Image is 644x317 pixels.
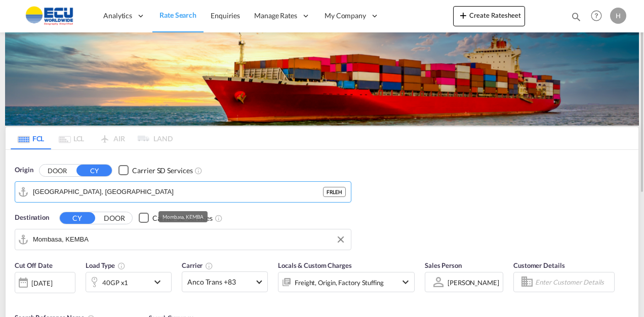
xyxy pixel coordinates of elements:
[11,127,173,149] md-pagination-wrapper: Use the left and right arrow keys to navigate between tabs
[278,272,415,292] div: Freight Origin Factory Stuffingicon-chevron-down
[15,5,84,27] img: 6cccb1402a9411edb762cf9624ab9cda.png
[11,127,51,149] md-tab-item: FCL
[33,184,323,200] input: Search by Port
[60,212,95,224] button: CY
[325,11,366,21] span: My Company
[163,211,204,222] div: Mombasa, KEMBA
[15,229,351,250] md-input-container: Mombasa, KEMBA
[425,261,462,269] span: Sales Person
[15,213,49,223] span: Destination
[333,232,348,247] button: Clear Input
[588,7,605,24] span: Help
[295,275,384,290] div: Freight Origin Factory Stuffing
[39,165,75,176] button: DOOR
[278,261,352,269] span: Locals & Custom Charges
[610,8,626,24] div: H
[571,11,582,26] div: icon-magnify
[86,272,172,292] div: 40GP x1icon-chevron-down
[103,11,132,21] span: Analytics
[33,232,346,247] input: Search by Port
[5,32,639,126] img: LCL+%26+FCL+BACKGROUND.png
[118,165,192,176] md-checkbox: Checkbox No Ink
[86,261,126,269] span: Load Type
[159,11,196,19] span: Rate Search
[182,261,213,269] span: Carrier
[323,187,346,197] div: FRLEH
[399,276,412,288] md-icon: icon-chevron-down
[448,279,499,287] div: [PERSON_NAME]
[447,275,500,290] md-select: Sales Person: Hippolyte Sainton
[132,166,192,176] div: Carrier SD Services
[15,261,53,269] span: Cut Off Date
[117,262,126,270] md-icon: icon-information-outline
[535,274,611,290] input: Enter Customer Details
[152,213,213,223] div: Carrier SD Services
[97,212,132,224] button: DOOR
[15,292,22,306] md-datepicker: Select
[457,9,469,21] md-icon: icon-plus 400-fg
[254,11,297,21] span: Manage Rates
[194,167,203,175] md-icon: Unchecked: Search for CY (Container Yard) services for all selected carriers.Checked : Search for...
[15,272,75,293] div: [DATE]
[187,277,253,287] span: Anco Trans +83
[102,275,128,290] div: 40GP x1
[211,11,240,20] span: Enquiries
[215,214,223,222] md-icon: Unchecked: Search for CY (Container Yard) services for all selected carriers.Checked : Search for...
[15,165,33,175] span: Origin
[588,7,610,25] div: Help
[205,262,213,270] md-icon: The selected Trucker/Carrierwill be displayed in the rate results If the rates are from another f...
[571,11,582,22] md-icon: icon-magnify
[453,6,525,26] button: icon-plus 400-fgCreate Ratesheet
[139,213,213,223] md-checkbox: Checkbox No Ink
[513,261,565,269] span: Customer Details
[15,182,351,202] md-input-container: Le Havre, FRLEH
[76,165,112,176] button: CY
[31,279,52,288] div: [DATE]
[151,276,169,288] md-icon: icon-chevron-down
